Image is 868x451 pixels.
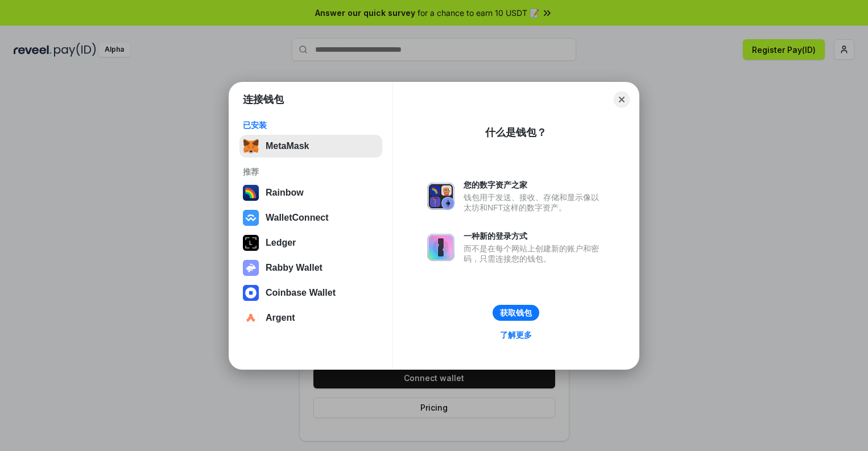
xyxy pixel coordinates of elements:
button: Rainbow [239,181,382,204]
div: 获取钱包 [500,308,532,318]
button: WalletConnect [239,206,382,229]
button: Argent [239,307,382,329]
img: svg+xml,%3Csvg%20width%3D%2228%22%20height%3D%2228%22%20viewBox%3D%220%200%2028%2028%22%20fill%3D... [243,210,259,226]
div: 什么是钱包？ [485,126,547,139]
button: MetaMask [239,135,382,158]
img: svg+xml,%3Csvg%20xmlns%3D%22http%3A%2F%2Fwww.w3.org%2F2000%2Fsvg%22%20fill%3D%22none%22%20viewBox... [427,234,454,261]
img: svg+xml,%3Csvg%20width%3D%2228%22%20height%3D%2228%22%20viewBox%3D%220%200%2028%2028%22%20fill%3D... [243,310,259,326]
img: svg+xml,%3Csvg%20fill%3D%22none%22%20height%3D%2233%22%20viewBox%3D%220%200%2035%2033%22%20width%... [243,138,259,154]
button: Coinbase Wallet [239,282,382,304]
button: Rabby Wallet [239,256,382,279]
div: Ledger [266,238,296,248]
button: Close [614,92,630,107]
div: 已安装 [243,120,379,130]
img: svg+xml,%3Csvg%20xmlns%3D%22http%3A%2F%2Fwww.w3.org%2F2000%2Fsvg%22%20fill%3D%22none%22%20viewBox... [427,183,454,210]
div: 一种新的登录方式 [464,231,605,241]
div: WalletConnect [266,213,329,223]
h1: 连接钱包 [243,93,284,106]
div: Rabby Wallet [266,263,323,273]
div: Coinbase Wallet [266,288,336,298]
div: 钱包用于发送、接收、存储和显示像以太坊和NFT这样的数字资产。 [464,192,605,213]
div: 推荐 [243,167,379,177]
img: svg+xml,%3Csvg%20xmlns%3D%22http%3A%2F%2Fwww.w3.org%2F2000%2Fsvg%22%20width%3D%2228%22%20height%3... [243,235,259,251]
a: 了解更多 [493,328,539,342]
div: 了解更多 [500,330,532,340]
button: 获取钱包 [493,305,539,321]
div: Argent [266,313,295,323]
div: MetaMask [266,141,309,151]
img: svg+xml,%3Csvg%20width%3D%22120%22%20height%3D%22120%22%20viewBox%3D%220%200%20120%20120%22%20fil... [243,185,259,201]
img: svg+xml,%3Csvg%20width%3D%2228%22%20height%3D%2228%22%20viewBox%3D%220%200%2028%2028%22%20fill%3D... [243,285,259,301]
div: 您的数字资产之家 [464,180,605,190]
div: Rainbow [266,188,304,198]
button: Ledger [239,231,382,254]
img: svg+xml,%3Csvg%20xmlns%3D%22http%3A%2F%2Fwww.w3.org%2F2000%2Fsvg%22%20fill%3D%22none%22%20viewBox... [243,260,259,276]
div: 而不是在每个网站上创建新的账户和密码，只需连接您的钱包。 [464,243,605,264]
